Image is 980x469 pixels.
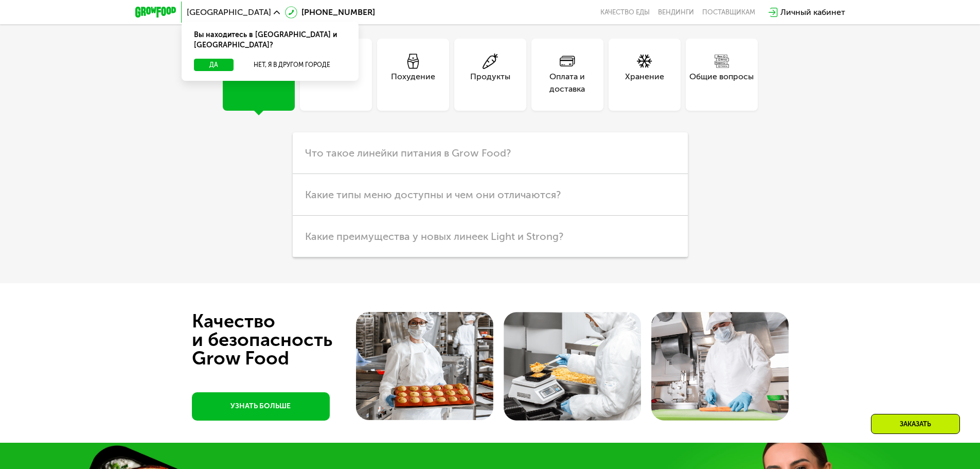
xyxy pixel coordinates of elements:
span: Какие типы меню доступны и чем они отличаются? [305,188,561,201]
div: Линейки [241,71,276,95]
a: УЗНАТЬ БОЛЬШЕ [192,392,330,421]
button: Нет, я в другом городе [238,59,346,71]
div: Продукты [470,71,510,95]
a: [PHONE_NUMBER] [285,6,375,19]
span: [GEOGRAPHIC_DATA] [187,8,271,16]
button: Да [194,59,234,71]
a: Качество еды [600,8,650,16]
a: Вендинги [658,8,694,16]
div: Похудение [391,71,435,95]
div: Оплата и доставка [531,71,603,95]
div: Общие вопросы [689,71,754,95]
span: Что такое линейки питания в Grow Food? [305,147,511,159]
div: Хранение [625,71,664,95]
div: Качество и безопасность Grow Food [192,312,370,368]
div: Личный кабинет [780,6,845,19]
span: Какие преимущества у новых линеек Light и Strong? [305,230,563,242]
div: Заказать [871,414,960,434]
div: Вы находитесь в [GEOGRAPHIC_DATA] и [GEOGRAPHIC_DATA]? [182,22,359,59]
div: поставщикам [702,8,755,16]
div: Кешбэк [321,71,351,95]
